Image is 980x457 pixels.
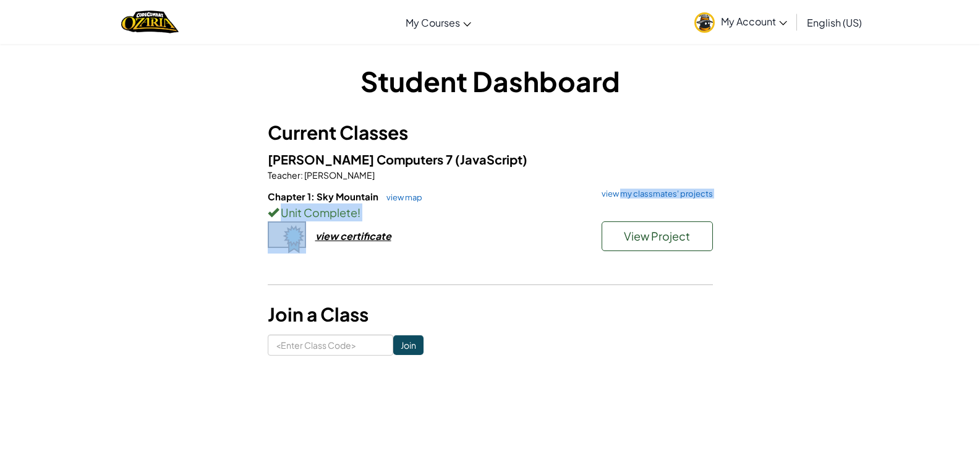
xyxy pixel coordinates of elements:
a: view certificate [268,229,391,242]
h3: Current Classes [268,119,713,147]
input: <Enter Class Code> [268,335,393,356]
a: My Courses [399,6,477,39]
a: view map [380,192,422,202]
div: view certificate [315,229,391,242]
img: certificate-icon.png [268,221,306,254]
img: avatar [694,12,715,33]
span: Chapter 1: Sky Mountain [268,190,380,202]
span: [PERSON_NAME] [303,169,375,181]
span: Teacher [268,169,300,181]
span: English (US) [807,16,862,29]
span: My Courses [406,16,460,29]
span: [PERSON_NAME] Computers 7 [268,152,455,167]
span: : [300,169,303,181]
span: ! [357,205,360,220]
a: Ozaria by CodeCombat logo [121,9,179,35]
img: Home [121,9,179,35]
h3: Join a Class [268,301,713,328]
a: My Account [688,2,793,41]
h1: Student Dashboard [268,62,713,100]
span: Unit Complete [279,205,357,220]
button: View Project [602,221,713,251]
input: Join [393,335,424,355]
span: View Project [624,229,690,243]
a: English (US) [801,6,868,39]
span: My Account [721,15,787,28]
span: (JavaScript) [455,152,527,167]
a: view my classmates' projects [595,190,713,198]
